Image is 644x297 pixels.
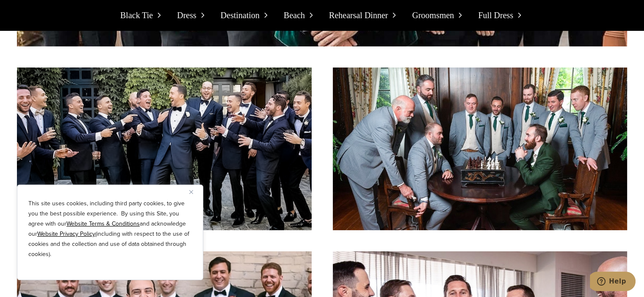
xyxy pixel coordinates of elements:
span: Rehearsal Dinner [329,8,388,22]
span: Groomsmen [412,8,454,22]
button: Close [189,187,199,197]
a: Website Privacy Policy [37,229,95,238]
span: Beach [284,8,305,22]
img: Close [189,190,193,194]
iframe: Opens a widget where you can chat to one of our agents [590,272,636,293]
img: Nine groomsmen wearing very light blue custom wedding suits with white vests, watching 2 groomsme... [333,68,627,230]
a: Website Terms & Conditions [66,219,140,228]
span: Full Dress [478,8,513,22]
img: Groom taking picture with many groomsmen. Groom in bespoke blue suit. [17,68,312,230]
span: Dress [177,8,196,22]
p: This site uses cookies, including third party cookies, to give you the best possible experience. ... [28,199,192,259]
span: Destination [221,8,260,22]
span: Black Tie [120,8,153,22]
